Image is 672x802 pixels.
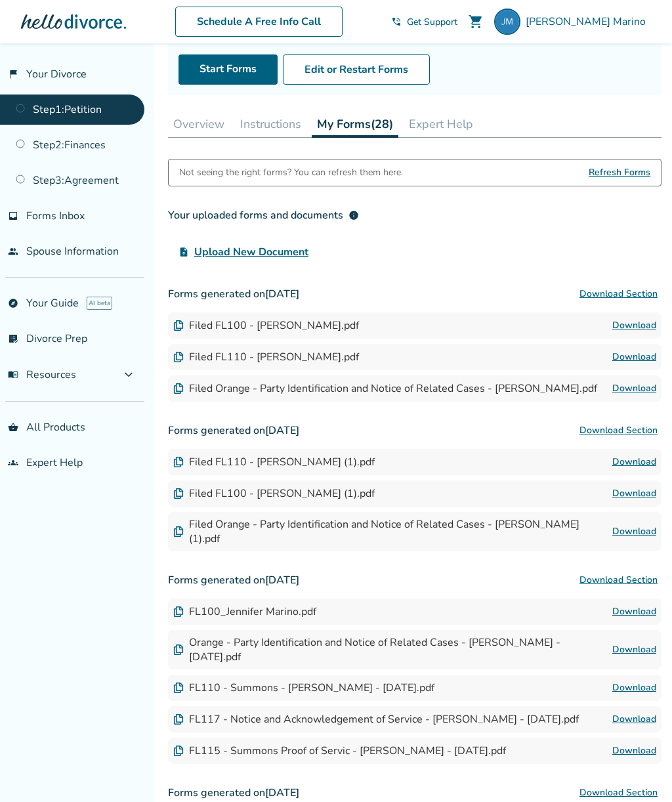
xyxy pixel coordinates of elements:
[407,16,457,28] span: Get Support
[391,16,402,27] span: phone_in_talk
[494,9,520,35] img: jmarino949@gmail.com
[173,383,184,394] img: Document
[612,604,656,620] a: Download
[348,210,359,221] span: info
[612,349,656,365] a: Download
[612,454,656,470] a: Download
[8,422,18,433] span: shopping_basket
[173,352,184,362] img: Document
[173,486,375,501] div: Filed FL100 - [PERSON_NAME] (1).pdf
[173,683,184,693] img: Document
[612,318,656,333] a: Download
[404,111,478,137] button: Expert Help
[8,69,18,79] span: flag_2
[612,711,656,727] a: Download
[173,350,359,364] div: Filed FL110 - [PERSON_NAME].pdf
[612,680,656,696] a: Download
[391,16,457,28] a: phone_in_talkGet Support
[168,281,661,307] h3: Forms generated on [DATE]
[168,567,661,593] h3: Forms generated on [DATE]
[168,111,230,137] button: Overview
[168,207,359,223] div: Your uploaded forms and documents
[8,333,18,344] span: list_alt_check
[173,526,184,537] img: Document
[173,712,579,727] div: FL117 - Notice and Acknowledgement of Service - [PERSON_NAME] - [DATE].pdf
[576,567,661,593] button: Download Section
[235,111,306,137] button: Instructions
[26,209,85,223] span: Forms Inbox
[87,297,112,310] span: AI beta
[576,281,661,307] button: Download Section
[8,246,18,257] span: people
[173,318,359,333] div: Filed FL100 - [PERSON_NAME].pdf
[526,14,651,29] span: [PERSON_NAME] Marino
[8,457,18,468] span: groups
[589,159,650,186] span: Refresh Forms
[612,642,656,658] a: Download
[178,54,278,85] a: Start Forms
[612,381,656,396] a: Download
[612,486,656,501] a: Download
[173,320,184,331] img: Document
[173,744,506,758] div: FL115 - Summons Proof of Servic - [PERSON_NAME] - [DATE].pdf
[283,54,430,85] button: Edit or Restart Forms
[8,368,76,382] span: Resources
[173,714,184,725] img: Document
[173,606,184,617] img: Document
[178,247,189,257] span: upload_file
[173,746,184,756] img: Document
[168,417,661,444] h3: Forms generated on [DATE]
[173,681,434,695] div: FL110 - Summons - [PERSON_NAME] - [DATE].pdf
[606,739,672,802] iframe: Chat Widget
[173,455,375,469] div: Filed FL110 - [PERSON_NAME] (1).pdf
[468,14,484,30] span: shopping_cart
[194,244,308,260] span: Upload New Document
[8,298,18,308] span: explore
[173,635,612,664] div: Orange - Party Identification and Notice of Related Cases - [PERSON_NAME] - [DATE].pdf
[612,524,656,539] a: Download
[173,644,184,655] img: Document
[8,369,18,380] span: menu_book
[173,517,612,546] div: Filed Orange - Party Identification and Notice of Related Cases - [PERSON_NAME] (1).pdf
[576,417,661,444] button: Download Section
[173,604,316,619] div: FL100_Jennifer Marino.pdf
[175,7,343,37] a: Schedule A Free Info Call
[312,111,398,138] button: My Forms(28)
[173,381,597,396] div: Filed Orange - Party Identification and Notice of Related Cases - [PERSON_NAME].pdf
[179,159,403,186] div: Not seeing the right forms? You can refresh them here.
[173,488,184,499] img: Document
[8,211,18,221] span: inbox
[173,457,184,467] img: Document
[121,367,136,383] span: expand_more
